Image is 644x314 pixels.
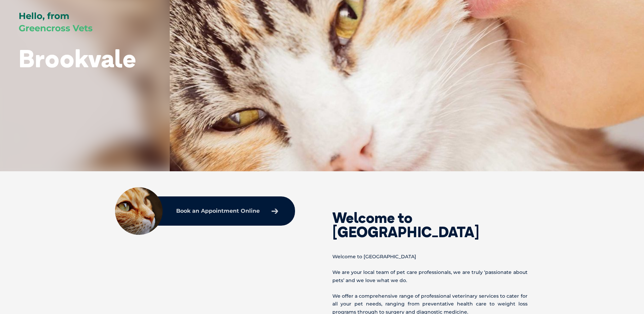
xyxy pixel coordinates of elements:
[332,253,528,261] p: Welcome to [GEOGRAPHIC_DATA]
[19,11,69,21] span: Hello, from
[19,45,136,72] h1: Brookvale
[332,211,528,239] h2: Welcome to [GEOGRAPHIC_DATA]
[332,268,528,284] p: We are your local team of pet care professionals, we are truly ‘passionate about pets’ and we lov...
[176,208,260,214] p: Book an Appointment Online
[173,205,281,217] a: Book an Appointment Online
[19,23,93,34] span: Greencross Vets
